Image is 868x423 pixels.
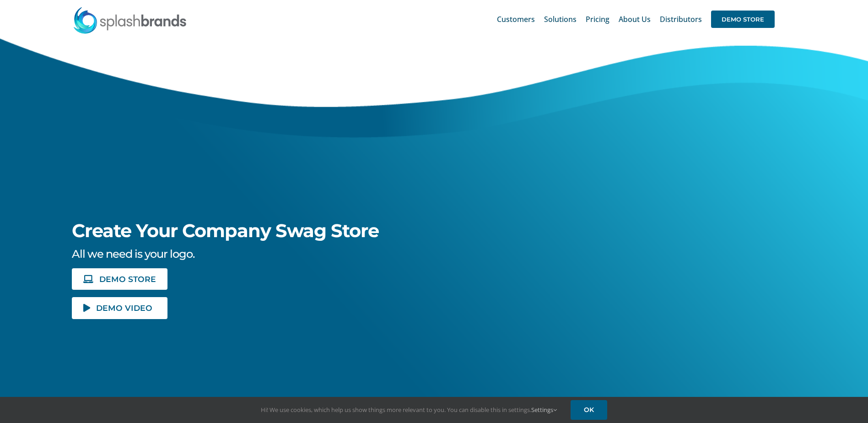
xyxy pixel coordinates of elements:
[96,304,152,312] span: DEMO VIDEO
[72,219,379,242] span: Create Your Company Swag Store
[711,5,775,34] a: DEMO STORE
[72,247,194,260] span: All we need is your logo.
[531,406,557,414] a: Settings
[660,16,702,23] span: Distributors
[571,400,607,420] a: OK
[619,16,651,23] span: About Us
[660,5,702,34] a: Distributors
[544,16,577,23] span: Solutions
[261,406,557,414] span: Hi! We use cookies, which help us show things more relevant to you. You can disable this in setti...
[497,5,535,34] a: Customers
[73,6,187,34] img: SplashBrands.com Logo
[586,5,609,34] a: Pricing
[497,16,535,23] span: Customers
[99,275,156,283] span: DEMO STORE
[586,16,609,23] span: Pricing
[497,5,775,34] nav: Main Menu
[711,11,775,28] span: DEMO STORE
[72,268,167,290] a: DEMO STORE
